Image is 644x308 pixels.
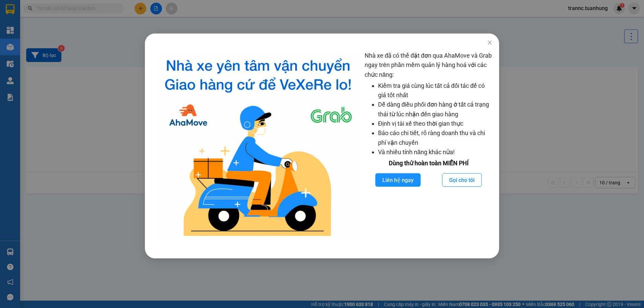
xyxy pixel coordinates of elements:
li: Định vị tài xế theo thời gian thực [378,119,492,128]
button: Liên hệ ngay [375,173,421,187]
div: Nhà xe đã có thể đặt đơn qua AhaMove và Grab ngay trên phần mềm quản lý hàng hoá với các chức năng: [365,51,492,242]
span: close [487,40,492,45]
span: Gọi cho tôi [449,176,475,184]
button: Close [480,34,499,52]
img: logo [157,51,359,242]
li: Dễ dàng điều phối đơn hàng ở tất cả trạng thái từ lúc nhận đến giao hàng [378,100,492,119]
li: Và nhiều tính năng khác nữa! [378,147,492,157]
li: Báo cáo chi tiết, rõ ràng doanh thu và chi phí vận chuyển [378,128,492,147]
span: Liên hệ ngay [382,176,414,184]
li: Kiểm tra giá cùng lúc tất cả đối tác để có giá tốt nhất [378,81,492,100]
div: Dùng thử hoàn toàn MIỄN PHÍ [365,159,492,168]
button: Gọi cho tôi [442,173,482,187]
